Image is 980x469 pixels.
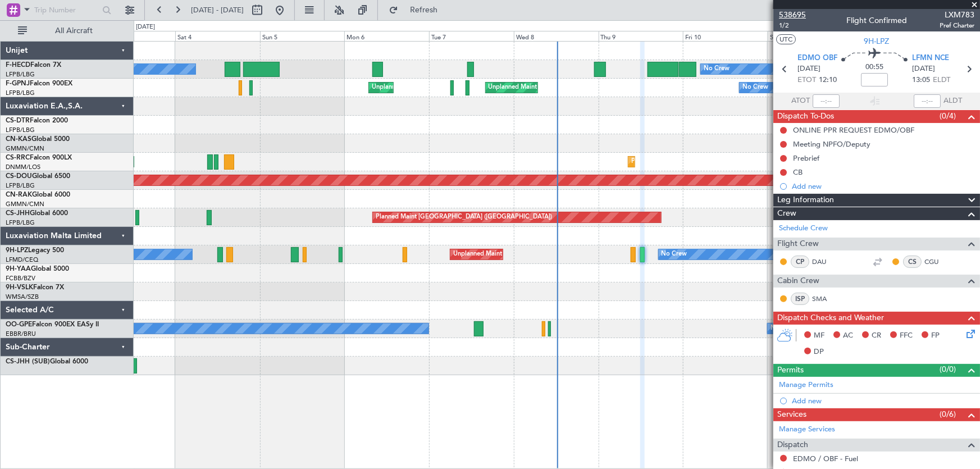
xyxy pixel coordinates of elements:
a: CN-RAKGlobal 6000 [6,192,70,198]
a: LFPB/LBG [6,126,35,134]
span: CS-DTR [6,117,30,124]
span: F-HECD [6,62,30,69]
span: (0/0) [940,363,956,375]
span: ETOT [797,75,816,86]
a: CS-RRCFalcon 900LX [6,154,72,161]
span: CS-JHH [6,210,30,217]
div: No Crew [704,61,730,78]
div: Unplanned Maint [GEOGRAPHIC_DATA] ([GEOGRAPHIC_DATA]) [372,79,557,96]
span: (0/4) [940,110,956,122]
span: Dispatch To-Dos [777,110,834,123]
a: F-HECDFalcon 7X [6,62,61,69]
input: --:-- [813,94,840,108]
span: 12:10 [819,75,837,86]
span: All Aircraft [29,27,118,35]
div: CS [903,256,922,268]
span: (0/6) [940,408,956,420]
div: Wed 8 [514,31,599,41]
div: Sat 4 [175,31,260,41]
a: Manage Services [779,424,835,435]
a: SMA [812,294,837,304]
div: Add new [792,396,974,406]
span: ALDT [943,95,962,107]
a: OO-GPEFalcon 900EX EASy II [6,321,99,328]
div: Fri 10 [683,31,768,41]
span: ELDT [933,75,951,86]
a: LFMD/CEQ [6,256,38,264]
span: EDMO OBF [797,53,837,64]
div: No Crew [GEOGRAPHIC_DATA] ([GEOGRAPHIC_DATA] National) [771,320,959,337]
div: ISP [791,293,809,305]
a: GMMN/CMN [6,144,44,153]
span: Refresh [400,6,448,14]
span: FP [931,330,940,341]
div: No Crew [662,246,687,263]
span: CN-RAK [6,192,32,198]
span: LFMN NCE [912,53,950,64]
button: Refresh [384,1,451,19]
a: CS-JHH (SUB)Global 6000 [6,358,88,365]
span: 538695 [779,9,806,21]
a: CS-JHHGlobal 6000 [6,210,68,217]
a: LFPB/LBG [6,181,35,190]
span: Dispatch [777,439,808,452]
span: FFC [900,330,913,341]
span: Pref Charter [940,21,974,30]
span: CS-JHH (SUB) [6,358,50,365]
input: Trip Number [34,2,99,19]
span: 9H-VSLK [6,284,33,291]
div: CP [791,256,809,268]
a: F-GPNJFalcon 900EX [6,80,72,87]
span: [DATE] [912,63,935,75]
a: CN-KASGlobal 5000 [6,136,70,143]
div: Mon 6 [344,31,429,41]
div: Thu 9 [599,31,683,41]
span: CS-DOU [6,173,32,180]
span: Crew [777,207,796,220]
a: Schedule Crew [779,223,828,234]
button: All Aircraft [12,22,122,40]
div: No Crew [742,79,768,96]
div: Tue 7 [429,31,514,41]
a: 9H-LPZLegacy 500 [6,247,64,254]
a: CGU [924,257,950,267]
a: EDMO / OBF - Fuel [793,454,858,463]
div: Add new [792,181,974,191]
a: 9H-YAAGlobal 5000 [6,266,69,272]
a: DAU [812,257,837,267]
span: 9H-LPZ [864,35,890,47]
span: F-GPNJ [6,80,30,87]
div: Flight Confirmed [846,15,907,27]
a: 9H-VSLKFalcon 7X [6,284,64,291]
span: CS-RRC [6,154,30,161]
a: WMSA/SZB [6,293,39,301]
div: Meeting NPFO/Deputy [793,139,870,149]
div: Sun 5 [260,31,345,41]
span: AC [843,330,853,341]
a: Manage Permits [779,380,833,391]
span: [DATE] [797,63,821,75]
div: Planned Maint [GEOGRAPHIC_DATA] ([GEOGRAPHIC_DATA]) [376,209,553,226]
span: 9H-YAA [6,266,31,272]
span: 9H-LPZ [6,247,28,254]
a: CS-DOUGlobal 6500 [6,173,70,180]
a: FCBB/BZV [6,274,35,283]
div: Prebrief [793,153,819,163]
div: Unplanned Maint Nice ([GEOGRAPHIC_DATA]) [453,246,586,263]
div: [DATE] [136,22,155,32]
div: CB [793,167,803,177]
a: LFPB/LBG [6,89,35,97]
a: EBBR/BRU [6,330,36,338]
div: Unplanned Maint [GEOGRAPHIC_DATA] ([GEOGRAPHIC_DATA]) [489,79,673,96]
span: OO-GPE [6,321,32,328]
span: Leg Information [777,194,834,207]
span: ATOT [791,95,810,107]
a: DNMM/LOS [6,163,40,171]
span: [DATE] - [DATE] [191,5,244,15]
a: LFPB/LBG [6,70,35,79]
a: LFPB/LBG [6,218,35,227]
span: 13:05 [912,75,930,86]
span: Cabin Crew [777,275,819,288]
span: Dispatch Checks and Weather [777,312,884,325]
a: CS-DTRFalcon 2000 [6,117,68,124]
